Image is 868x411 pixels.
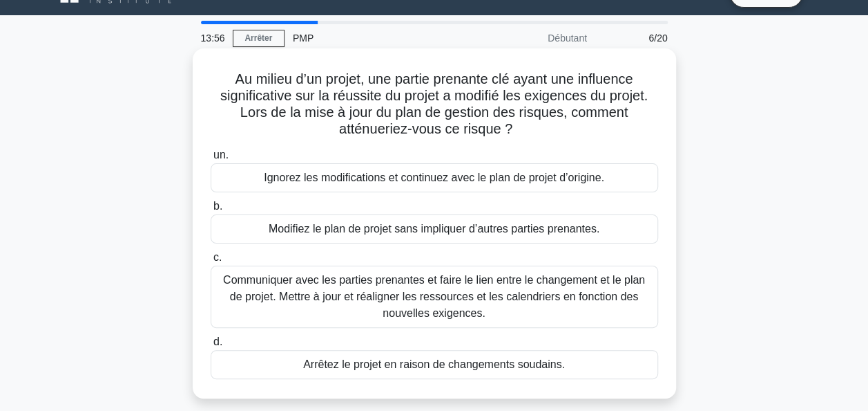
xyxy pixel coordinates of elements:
[213,149,229,161] span: un.
[193,24,233,52] div: 13:56
[595,24,676,52] div: 6/20
[213,200,222,212] span: b.
[211,163,658,192] div: Ignorez les modifications et continuez avec le plan de projet d’origine.
[213,336,222,347] span: d.
[211,214,658,244] div: Modifiez le plan de projet sans impliquer d’autres parties prenantes.
[213,251,222,263] span: c.
[211,266,658,328] div: Communiquer avec les parties prenantes et faire le lien entre le changement et le plan de projet....
[233,30,284,47] a: Arrêter
[211,350,658,379] div: Arrêtez le projet en raison de changements soudains.
[474,24,595,52] div: Débutant
[220,71,648,136] font: Au milieu d’un projet, une partie prenante clé ayant une influence significative sur la réussite ...
[284,24,474,52] div: PMP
